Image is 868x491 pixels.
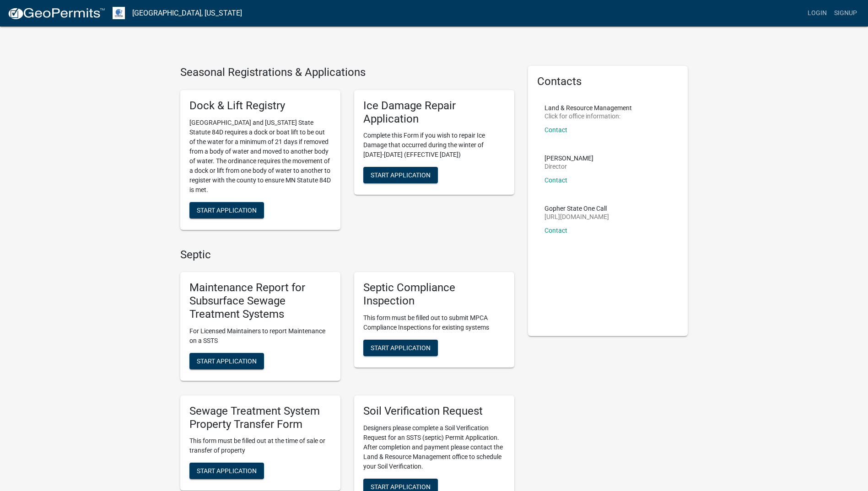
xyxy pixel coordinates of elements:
[545,213,609,220] p: [URL][DOMAIN_NAME]
[363,340,438,356] button: Start Application
[363,131,505,160] p: Complete this Form if you wish to repair Ice Damage that occurred during the winter of [DATE]-[DA...
[537,75,679,88] h5: Contacts
[545,155,593,161] p: [PERSON_NAME]
[197,206,257,213] span: Start Application
[371,483,431,490] span: Start Application
[363,167,438,183] button: Start Application
[545,163,593,170] p: Director
[180,248,514,262] h4: Septic
[189,463,264,479] button: Start Application
[545,126,567,133] a: Contact
[189,405,331,431] h5: Sewage Treatment System Property Transfer Form
[197,467,257,475] span: Start Application
[132,5,242,21] a: [GEOGRAPHIC_DATA], [US_STATE]
[189,436,331,455] p: This form must be filled out at the time of sale or transfer of property
[197,357,257,364] span: Start Application
[545,105,632,111] p: Land & Resource Management
[363,313,505,332] p: This form must be filled out to submit MPCA Compliance Inspections for existing systems
[830,5,861,22] a: Signup
[371,171,431,179] span: Start Application
[545,176,567,184] a: Contact
[363,405,505,418] h5: Soil Verification Request
[545,227,567,234] a: Contact
[189,118,331,195] p: [GEOGRAPHIC_DATA] and [US_STATE] State Statute 84D requires a dock or boat lift to be out of the ...
[189,281,331,320] h5: Maintenance Report for Subsurface Sewage Treatment Systems
[113,7,125,19] img: Otter Tail County, Minnesota
[804,5,830,22] a: Login
[189,353,264,369] button: Start Application
[545,113,632,119] p: Click for office information:
[189,99,331,112] h5: Dock & Lift Registry
[363,423,505,471] p: Designers please complete a Soil Verification Request for an SSTS (septic) Permit Application. Af...
[363,281,505,308] h5: Septic Compliance Inspection
[545,205,609,212] p: Gopher State One Call
[189,326,331,346] p: For Licensed Maintainers to report Maintenance on a SSTS
[363,99,505,126] h5: Ice Damage Repair Application
[180,66,514,79] h4: Seasonal Registrations & Applications
[189,202,264,219] button: Start Application
[371,344,431,351] span: Start Application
